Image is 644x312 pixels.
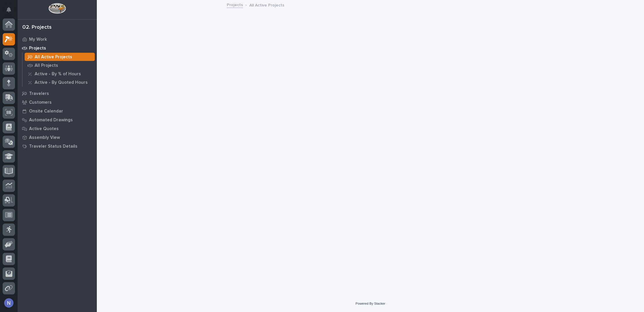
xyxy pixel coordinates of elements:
p: Active - By % of Hours [35,71,81,77]
p: Automated Drawings [29,117,73,123]
a: Powered By Stacker [356,302,385,305]
a: Assembly View [18,133,97,142]
a: Travelers [18,89,97,98]
p: All Projects [35,63,58,68]
p: All Active Projects [249,1,284,8]
p: Active - By Quoted Hours [35,80,88,85]
a: Automated Drawings [18,115,97,124]
p: Onsite Calendar [29,109,63,114]
div: Notifications [7,7,15,16]
a: Projects [18,44,97,52]
a: Customers [18,98,97,107]
p: Customers [29,100,52,105]
p: Traveler Status Details [29,144,77,149]
button: users-avatar [3,297,15,309]
a: Projects [227,1,243,8]
p: My Work [29,37,47,42]
p: Travelers [29,91,49,96]
p: Active Quotes [29,126,59,132]
a: Onsite Calendar [18,107,97,115]
a: Traveler Status Details [18,142,97,151]
p: All Active Projects [35,54,72,60]
div: 02. Projects [22,24,52,31]
a: My Work [18,35,97,44]
a: All Active Projects [23,53,97,61]
a: All Projects [23,61,97,69]
p: Projects [29,46,46,51]
a: Active Quotes [18,124,97,133]
a: Active - By Quoted Hours [23,78,97,86]
button: Notifications [3,4,15,16]
p: Assembly View [29,135,60,140]
a: Active - By % of Hours [23,70,97,78]
img: Workspace Logo [48,3,66,14]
